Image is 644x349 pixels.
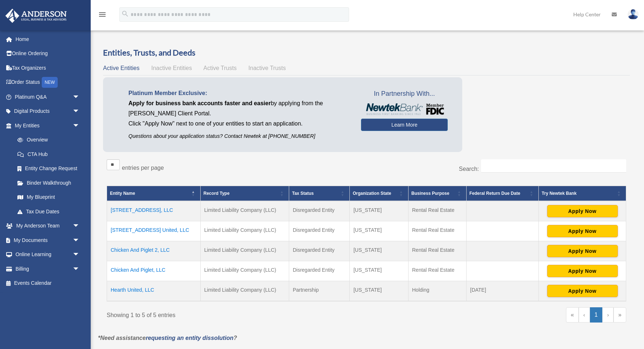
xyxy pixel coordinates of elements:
a: Billingarrow_drop_down [5,262,91,276]
td: [US_STATE] [350,261,409,281]
img: NewtekBankLogoSM.png [365,103,444,115]
td: Disregarded Entity [289,241,349,261]
div: NEW [42,77,58,88]
a: Online Learningarrow_drop_down [5,247,91,262]
td: Rental Real Estate [408,221,466,241]
td: [US_STATE] [350,221,409,241]
th: Tax Status: Activate to sort [289,186,349,201]
span: Federal Return Due Date [469,191,520,196]
td: Chicken And Piglet 2, LLC [107,241,201,261]
a: My Entitiesarrow_drop_down [5,118,87,133]
th: Organization State: Activate to sort [350,186,409,201]
a: My Blueprint [10,190,87,205]
label: entries per page [122,165,164,171]
em: *Need assistance ? [98,335,237,341]
td: Limited Liability Company (LLC) [200,241,289,261]
a: menu [98,13,107,19]
label: Search: [459,166,479,172]
td: Partnership [289,281,349,301]
td: Limited Liability Company (LLC) [200,221,289,241]
span: arrow_drop_down [73,118,87,133]
td: [US_STATE] [350,281,409,301]
td: Rental Real Estate [408,241,466,261]
button: Apply Now [547,245,618,257]
button: Apply Now [547,285,618,297]
p: Questions about your application status? Contact Newtek at [PHONE_NUMBER] [128,132,350,141]
th: Federal Return Due Date: Activate to sort [466,186,538,201]
button: Apply Now [547,225,618,237]
span: Tax Status [292,191,314,196]
span: Organization State [353,191,391,196]
span: Active Trusts [204,65,237,71]
th: Entity Name: Activate to invert sorting [107,186,201,201]
span: In Partnership With... [361,88,448,100]
button: Apply Now [547,265,618,277]
td: Holding [408,281,466,301]
td: Disregarded Entity [289,201,349,221]
a: Platinum Q&Aarrow_drop_down [5,90,91,104]
span: Inactive Trusts [249,65,286,71]
span: Entity Name [110,191,135,196]
span: Active Entities [103,65,139,71]
a: Next [602,307,614,323]
a: Digital Productsarrow_drop_down [5,104,91,119]
td: Limited Liability Company (LLC) [200,261,289,281]
i: menu [98,10,107,19]
h3: Entities, Trusts, and Deeds [103,47,630,58]
td: Limited Liability Company (LLC) [200,281,289,301]
span: arrow_drop_down [73,262,87,276]
a: CTA Hub [10,147,87,161]
div: Showing 1 to 5 of 5 entries [107,307,361,320]
span: arrow_drop_down [73,233,87,248]
th: Try Newtek Bank : Activate to sort [539,186,626,201]
a: Binder Walkthrough [10,176,87,190]
p: Platinum Member Exclusive: [128,88,350,98]
a: First [566,307,579,323]
td: [STREET_ADDRESS] United, LLC [107,221,201,241]
span: Record Type [204,191,230,196]
a: Online Ordering [5,46,91,61]
a: Events Calendar [5,276,91,291]
td: Disregarded Entity [289,221,349,241]
p: Click "Apply Now" next to one of your entities to start an application. [128,119,350,129]
a: Tax Due Dates [10,204,87,219]
span: Inactive Entities [151,65,192,71]
a: Overview [10,133,83,147]
button: Apply Now [547,205,618,217]
div: Try Newtek Bank [542,189,615,198]
td: Rental Real Estate [408,261,466,281]
span: arrow_drop_down [73,219,87,234]
td: Rental Real Estate [408,201,466,221]
td: [US_STATE] [350,201,409,221]
td: Hearth United, LLC [107,281,201,301]
img: User Pic [628,9,639,20]
a: My Documentsarrow_drop_down [5,233,91,247]
td: Limited Liability Company (LLC) [200,201,289,221]
a: Home [5,32,91,46]
span: arrow_drop_down [73,104,87,119]
a: Learn More [361,119,448,131]
a: Tax Organizers [5,61,91,75]
img: Anderson Advisors Platinum Portal [3,9,69,23]
i: search [121,10,129,18]
td: [US_STATE] [350,241,409,261]
td: [DATE] [466,281,538,301]
span: Apply for business bank accounts faster and easier [128,100,271,106]
a: Previous [579,307,590,323]
span: arrow_drop_down [73,90,87,104]
span: Business Purpose [411,191,450,196]
a: Entity Change Request [10,161,87,176]
th: Business Purpose: Activate to sort [408,186,466,201]
a: Last [614,307,626,323]
p: by applying from the [PERSON_NAME] Client Portal. [128,98,350,119]
a: My Anderson Teamarrow_drop_down [5,219,91,233]
th: Record Type: Activate to sort [200,186,289,201]
a: requesting an entity dissolution [146,335,234,341]
td: Disregarded Entity [289,261,349,281]
td: [STREET_ADDRESS], LLC [107,201,201,221]
span: arrow_drop_down [73,247,87,262]
a: Order StatusNEW [5,75,91,90]
a: 1 [590,307,603,323]
td: Chicken And Piglet, LLC [107,261,201,281]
